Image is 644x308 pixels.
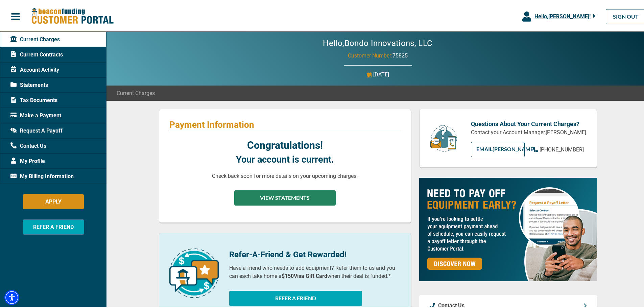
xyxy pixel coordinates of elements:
[229,263,401,279] p: Have a friend who needs to add equipment? Refer them to us and you can each take home a when thei...
[31,6,114,24] img: Beacon Funding Customer Portal Logo
[471,141,525,156] a: EMAIL[PERSON_NAME]
[419,176,597,280] img: payoff-ad-px.jpg
[212,171,358,179] p: Check back soon for more details on your upcoming charges.
[10,65,59,73] span: Account Activity
[10,80,48,88] span: Statements
[23,218,84,233] button: REFER A FRIEND
[348,51,392,57] span: Customer Number:
[10,34,60,42] span: Current Charges
[540,145,584,151] span: [PHONE_NUMBER]
[10,110,61,118] span: Make a Payment
[471,118,587,127] p: Questions About Your Current Charges?
[10,125,63,134] span: Request A Payoff
[169,118,401,129] p: Payment Information
[10,156,45,164] span: My Profile
[533,144,584,152] a: [PHONE_NUMBER]
[10,171,74,179] span: My Billing Information
[428,123,459,151] img: customer-service.png
[229,247,401,259] p: Refer-A-Friend & Get Rewarded!
[4,289,19,304] div: Accessibility Menu
[229,289,362,305] button: REFER A FRIEND
[10,49,63,57] span: Current Contracts
[169,247,219,297] img: refer-a-friend-icon.png
[471,127,587,135] p: Contact your Account Manager, [PERSON_NAME]
[534,12,591,18] span: Hello, [PERSON_NAME] !
[10,141,46,149] span: Contact Us
[10,95,57,103] span: Tax Documents
[117,88,155,96] span: Current Charges
[236,151,334,165] p: Your account is current.
[373,69,389,77] p: [DATE]
[282,271,327,278] b: $150 Visa Gift Card
[303,37,453,47] h2: Hello, Bondo Innovations, LLC
[247,136,323,151] p: Congratulations!
[392,51,408,57] span: 75825
[234,189,336,204] button: VIEW STATEMENTS
[23,193,84,208] button: APPLY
